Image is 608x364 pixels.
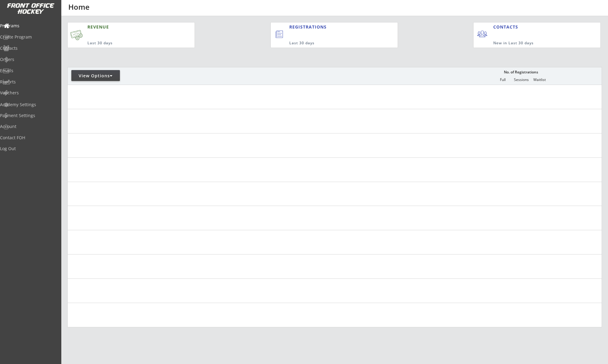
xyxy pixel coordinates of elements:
[71,73,120,79] div: View Options
[512,78,530,82] div: Sessions
[87,41,166,46] div: Last 30 days
[87,24,166,30] div: REVENUE
[494,78,512,82] div: Full
[493,41,573,46] div: New in Last 30 days
[289,41,373,46] div: Last 30 days
[530,78,549,82] div: Waitlist
[493,24,521,30] div: CONTACTS
[502,70,540,74] div: No. of Registrations
[289,24,370,30] div: REGISTRATIONS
